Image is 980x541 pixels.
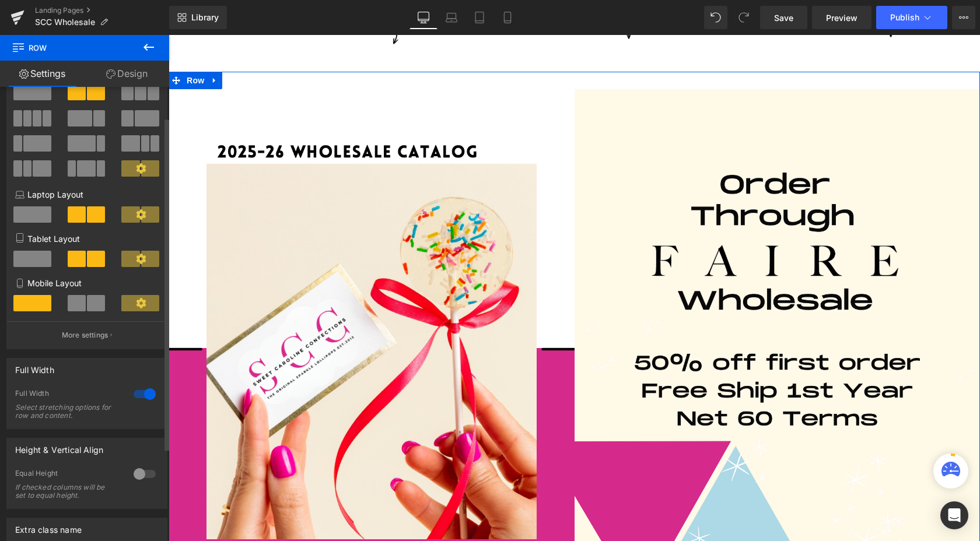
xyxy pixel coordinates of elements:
span: Publish [890,13,919,22]
button: Publish [876,6,947,29]
a: Preview [812,6,871,29]
div: If checked columns will be set to equal height. [15,483,120,500]
a: Expand / Collapse [38,37,54,54]
a: Desktop [409,6,437,29]
div: Extra class name [15,518,82,535]
p: More settings [62,330,108,340]
span: Preview [826,12,857,24]
a: Tablet [466,6,494,29]
span: Save [774,12,793,24]
a: Landing Pages [35,6,169,15]
span: Library [191,12,219,23]
div: Select stretching options for row and content. [15,403,120,420]
a: Design [85,61,169,87]
p: Mobile Layout [15,277,159,289]
button: Redo [732,6,755,29]
div: Full Width [15,359,54,375]
a: New Library [169,6,227,29]
button: Undo [704,6,727,29]
span: Row [12,35,128,61]
div: Height & Vertical Align [15,438,103,455]
span: SCC Wholesale [35,17,95,27]
div: Open Intercom Messenger [940,501,968,529]
div: Equal Height [15,469,122,481]
p: Tablet Layout [15,233,159,245]
button: More settings [7,321,167,349]
p: Laptop Layout [15,188,159,201]
span: Row [15,37,38,54]
a: Mobile [494,6,521,29]
button: More [952,6,975,29]
div: Full Width [15,389,122,401]
a: Laptop [437,6,466,29]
